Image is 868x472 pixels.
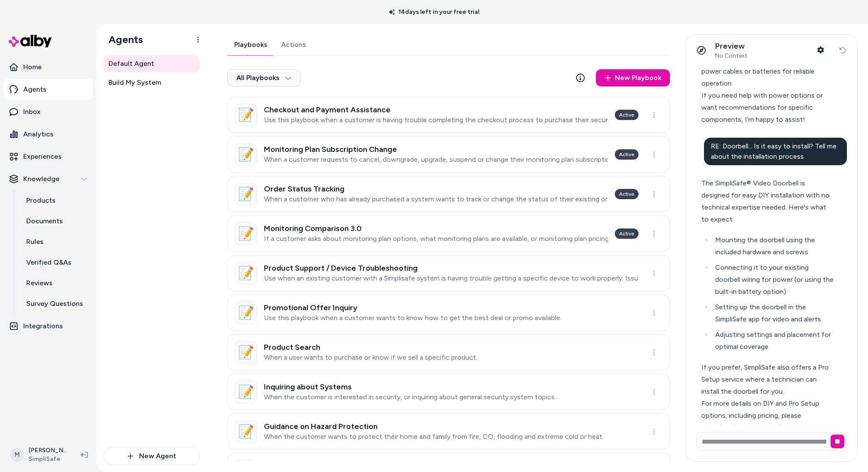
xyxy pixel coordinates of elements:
div: Active [615,189,639,199]
div: If you need help with power options or want recommendations for specific components, I’m happy to... [701,89,834,126]
div: Active [615,110,639,120]
p: Preview [715,41,747,51]
p: When a customer who has already purchased a system wants to track or change the status of their e... [264,195,608,204]
p: When the customer is interested in security, or inquiring about general security system topics. [264,393,556,401]
div: The SimpliSafe® Video Doorbell is designed for easy DIY installation with no technical expertise ... [701,177,834,225]
div: 📝 [235,420,257,443]
a: 📝Order Status TrackingWhen a customer who has already purchased a system wants to track or change... [227,176,670,212]
span: No Context [715,52,747,60]
img: alby Logo [9,35,52,47]
p: If a customer asks about monitoring plan options, what monitoring plans are available, or monitor... [264,234,608,243]
h3: Product Search [264,343,477,352]
p: Verified Q&As [26,257,71,268]
a: Analytics [3,124,93,145]
a: Default Agent [103,55,200,72]
p: When a customer requests to cancel, downgrade, upgrade, suspend or change their monitoring plan s... [264,155,608,164]
a: 📝Checkout and Payment AssistanceUse this playbook when a customer is having trouble completing th... [227,97,670,133]
a: Products [18,190,93,211]
a: 📝Product Support / Device TroubleshootingUse when an existing customer with a Simplisafe system i... [227,255,670,291]
div: 📝 [235,104,257,126]
p: Knowledge [23,174,59,184]
div: 📝 [235,302,257,324]
p: Experiences [23,151,62,162]
div: 📝 [235,222,257,245]
li: Mounting the doorbell using the included hardware and screws [713,234,834,258]
a: Experiences [3,146,93,167]
span: SimpliSafe [28,455,67,463]
li: Adjusting settings and placement for optimal coverage [713,329,834,353]
button: All Playbooks [227,69,301,86]
a: Rules [18,231,93,252]
span: Default Agent [108,59,154,69]
p: Products [26,195,56,206]
p: Analytics [23,129,53,139]
span: RE: Doorbell... Is it easy to install? Tell me about the installation process [711,142,837,160]
button: M[PERSON_NAME]SimpliSafe [5,441,74,469]
li: Setting up the doorbell in the SimpliSafe app for video and alerts [713,301,834,325]
a: Build My System [103,74,200,91]
h3: Monitoring Plan Subscription Change [264,145,608,154]
a: Home [3,57,93,77]
a: 📝Promotional Offer InquiryUse this playbook when a customer wants to know how to get the best dea... [227,295,670,331]
h3: Inquiring about Systems [264,383,556,391]
a: Reviews [18,273,93,293]
p: When the customer wants to protect their home and family from fire, CO, flooding and extreme cold... [264,432,604,441]
p: Inbox [23,107,40,117]
h3: Monitoring Comparison 3.0 [264,224,608,233]
a: Documents [18,211,93,231]
div: For more details on DIY and Pro Setup options, including pricing, please visit: [701,398,834,434]
p: Use when an existing customer with a Simplisafe system is having trouble getting a specific devic... [264,274,639,283]
p: 14 days left in your free trial [384,8,484,16]
p: Reviews [26,278,53,288]
p: Survey Questions [26,299,83,309]
p: Documents [26,216,63,226]
span: SimpliSafe Installation [715,423,788,432]
a: New Playbook [596,69,670,86]
h1: Agents [102,33,143,46]
p: Rules [26,237,43,247]
h3: Promotional Offer Inquiry [264,303,561,312]
h3: Order Status Tracking [264,185,608,193]
button: New Agent [103,447,200,465]
h3: Product Support / Device Troubleshooting [264,264,639,272]
span: All Playbooks [236,74,291,82]
button: Playbooks [227,34,274,55]
p: Agents [23,84,46,95]
div: 📝 [235,143,257,166]
a: Agents [3,79,93,100]
li: Connecting it to your existing doorbell wiring for power (or using the built-in battery option) [713,262,834,298]
button: Knowledge [3,169,93,189]
span: Build My System [108,77,161,88]
span: M [10,448,24,462]
div: 📝 [235,341,257,364]
div: Active [615,149,639,160]
input: Write your prompt here [696,432,847,451]
a: Survey Questions [18,293,93,314]
button: Actions [274,34,313,55]
p: Use this playbook when a customer wants to know how to get the best deal or promo available. [264,314,561,322]
a: 📝Inquiring about SystemsWhen the customer is interested in security, or inquiring about general s... [227,374,670,410]
p: Home [23,62,42,72]
a: 📝Monitoring Comparison 3.0If a customer asks about monitoring plan options, what monitoring plans... [227,216,670,252]
div: 📝 [235,183,257,205]
div: 📝 [235,262,257,284]
a: 📝Monitoring Plan Subscription ChangeWhen a customer requests to cancel, downgrade, upgrade, suspe... [227,136,670,173]
a: Integrations [3,316,93,336]
button: Stop generating [831,435,844,448]
h3: Guidance on Hazard Protection [264,422,604,431]
p: Use this playbook when a customer is having trouble completing the checkout process to purchase t... [264,116,608,124]
a: Verified Q&As [18,252,93,273]
a: 📝Product SearchWhen a user wants to purchase or know if we sell a specific product. [227,334,670,370]
a: 📝Guidance on Hazard ProtectionWhen the customer wants to protect their home and family from fire,... [227,413,670,450]
h3: Checkout and Payment Assistance [264,105,608,114]
p: Integrations [23,321,63,331]
a: Inbox [3,102,93,122]
p: When a user wants to purchase or know if we sell a specific product. [264,353,477,362]
div: 📝 [235,381,257,403]
div: Active [615,228,639,239]
p: [PERSON_NAME] [28,446,67,455]
div: If you prefer, SimpliSafe also offers a Pro Setup service where a technician can install the door... [701,361,834,398]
